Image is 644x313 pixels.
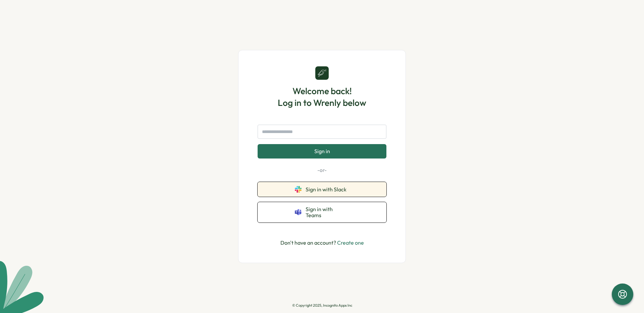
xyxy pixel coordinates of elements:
[306,186,349,192] span: Sign in with Slack
[258,144,386,158] button: Sign in
[292,303,352,308] p: © Copyright 2025, Incognito Apps Inc
[306,206,349,218] span: Sign in with Teams
[337,239,364,246] a: Create one
[278,85,366,109] h1: Welcome back! Log in to Wrenly below
[314,148,330,154] span: Sign in
[258,167,386,174] p: -or-
[280,239,364,247] p: Don't have an account?
[258,182,386,197] button: Sign in with Slack
[258,202,386,223] button: Sign in with Teams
